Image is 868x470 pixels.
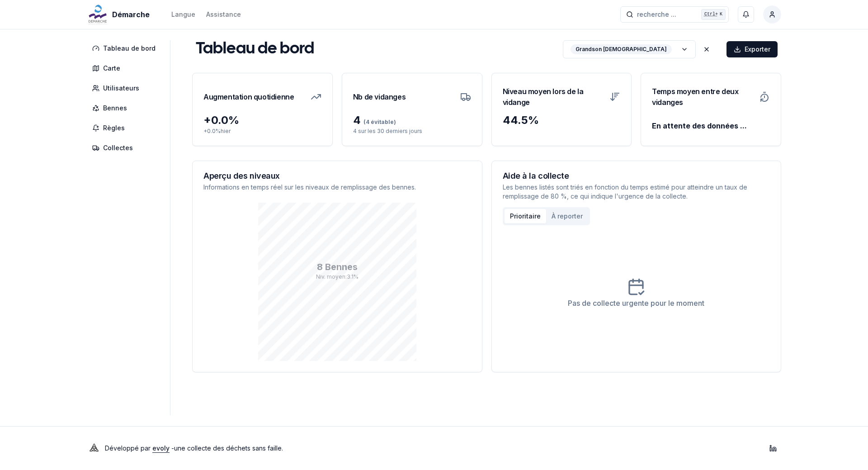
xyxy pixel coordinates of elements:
button: recherche ...Ctrl+K [620,6,729,23]
span: Démarche [112,9,150,20]
a: Tableau de bord [87,40,165,57]
p: + 0.0 % hier [203,128,321,135]
button: Langue [171,9,195,20]
p: Informations en temps réel sur les niveaux de remplissage des bennes. [203,183,471,192]
p: 4 sur les 30 derniers jours [353,128,471,135]
button: Exporter [726,41,778,57]
h3: Temps moyen entre deux vidanges [652,84,754,109]
span: Bennes [103,104,127,113]
span: recherche ... [637,10,676,19]
p: Développé par - une collecte des déchets sans faille . [105,442,283,455]
button: label [563,40,696,58]
div: Pas de collecte urgente pour le moment [568,298,704,309]
a: Démarche [87,9,153,20]
h3: Nb de vidanges [353,84,406,109]
span: Tableau de bord [103,44,156,53]
p: Les bennes listés sont triés en fonction du temps estimé pour atteindre un taux de remplissage de... [503,183,770,201]
a: Bennes [87,100,165,116]
h3: Aperçu des niveaux [203,172,471,180]
button: Prioritaire [505,209,546,223]
div: En attente des données ... [652,113,770,131]
div: 44.5 % [503,113,621,128]
a: Règles [87,120,165,136]
div: 4 [353,113,471,128]
span: Carte [103,64,120,73]
img: Démarche Logo [87,4,108,25]
a: Utilisateurs [87,80,165,96]
span: (4 évitable) [361,119,396,125]
a: Collectes [87,140,165,156]
h3: Augmentation quotidienne [203,84,294,109]
a: Carte [87,60,165,76]
img: Evoly Logo [87,441,101,456]
span: Règles [103,123,125,133]
div: + 0.0 % [203,113,321,128]
h3: Niveau moyen lors de la vidange [503,84,604,109]
a: evoly [152,444,170,452]
div: Langue [171,10,195,19]
h3: Aide à la collecte [503,172,770,180]
span: Collectes [103,143,133,152]
span: Utilisateurs [103,84,139,93]
a: Assistance [206,9,241,20]
button: À reporter [546,209,588,223]
h1: Tableau de bord [196,40,314,58]
div: Grandson [DEMOGRAPHIC_DATA] [571,44,672,54]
